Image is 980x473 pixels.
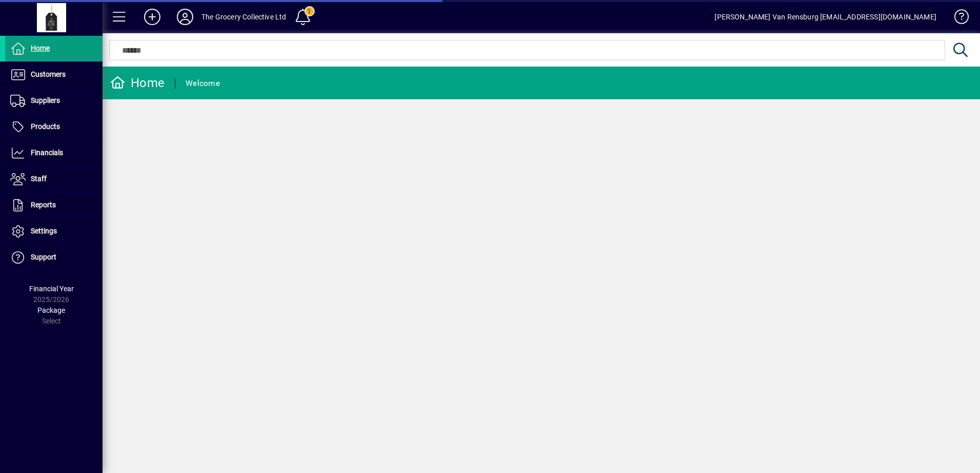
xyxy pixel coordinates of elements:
span: Package [37,306,65,314]
button: Add [136,8,169,26]
span: Home [31,44,50,52]
div: The Grocery Collective Ltd [201,9,287,25]
button: Profile [169,8,201,26]
span: Financials [31,148,63,157]
a: Suppliers [5,88,103,114]
span: Suppliers [31,96,60,104]
a: Support [5,245,103,270]
a: Products [5,114,103,140]
div: Welcome [186,75,220,92]
span: Staff [31,175,47,183]
a: Financials [5,140,103,166]
span: Financial Year [29,285,74,293]
a: Knowledge Base [947,2,967,35]
a: Staff [5,166,103,192]
a: Customers [5,62,103,88]
div: [PERSON_NAME] Van Rensburg [EMAIL_ADDRESS][DOMAIN_NAME] [714,9,936,25]
span: Products [31,122,60,131]
a: Settings [5,219,103,244]
span: Support [31,253,56,261]
div: Home [110,75,165,91]
a: Reports [5,192,103,218]
span: Reports [31,201,56,209]
span: Settings [31,227,57,235]
span: Customers [31,70,66,78]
